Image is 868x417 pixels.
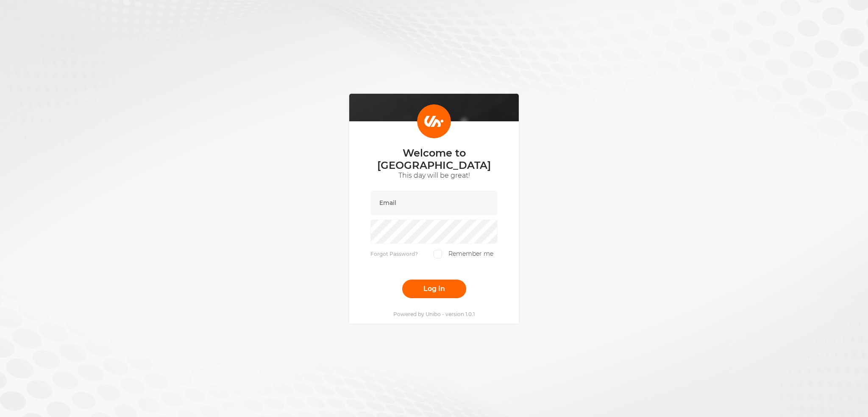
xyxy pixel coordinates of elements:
input: Remember me [434,250,442,258]
button: Log in [402,280,466,298]
label: Remember me [434,250,493,258]
p: Welcome to [GEOGRAPHIC_DATA] [370,147,498,171]
img: Login [417,104,451,138]
input: Email [370,190,498,215]
a: Forgot Password? [370,251,418,257]
p: This day will be great! [370,171,498,180]
p: Powered by Unibo - version 1.0.1 [393,311,475,317]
